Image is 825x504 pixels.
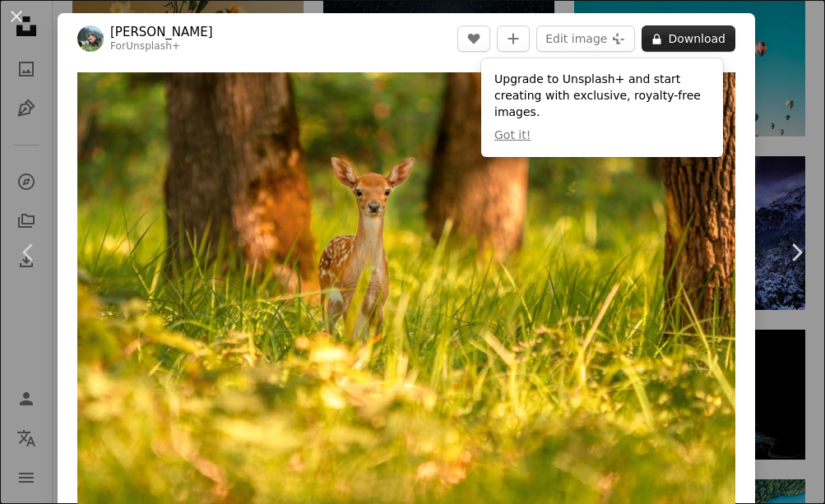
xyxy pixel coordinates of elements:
img: Go to Daniel Mirlea's profile [77,25,104,52]
a: [PERSON_NAME] [110,24,213,40]
div: Upgrade to Unsplash+ and start creating with exclusive, royalty-free images. [481,58,723,157]
button: Add to Collection [497,25,530,52]
button: Got it! [494,127,531,144]
button: Edit image [536,25,635,52]
button: Like [457,25,490,52]
button: Download [642,25,735,52]
div: For [110,40,213,53]
a: Next [767,173,825,331]
a: Unsplash+ [126,40,180,52]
